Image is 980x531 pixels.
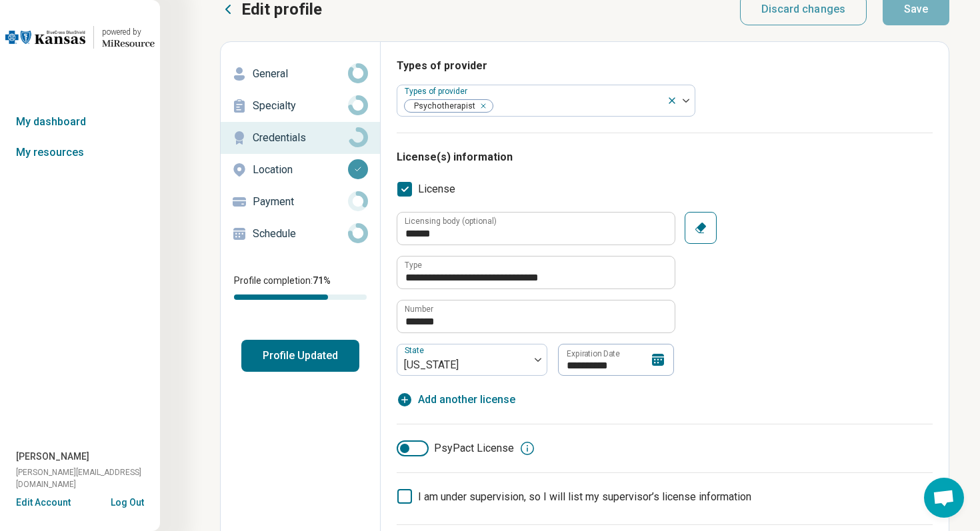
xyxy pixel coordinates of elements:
[16,466,160,490] span: [PERSON_NAME][EMAIL_ADDRESS][DOMAIN_NAME]
[221,58,380,90] a: General
[405,217,497,225] label: Licensing body (optional)
[111,496,144,506] button: Log Out
[924,478,964,518] div: Open chat
[253,130,348,146] p: Credentials
[221,218,380,250] a: Schedule
[253,194,348,210] p: Payment
[405,346,427,355] label: State
[253,98,348,114] p: Specialty
[221,186,380,218] a: Payment
[405,261,422,269] label: Type
[102,26,155,38] div: powered by
[234,294,367,300] div: Profile completion
[405,100,479,113] span: Psychotherapist
[221,90,380,122] a: Specialty
[405,305,433,313] label: Number
[241,340,359,372] button: Profile Updated
[221,122,380,154] a: Credentials
[253,162,348,178] p: Location
[397,257,675,288] input: credential.licenses.0.name
[397,440,514,456] label: PsyPact License
[16,450,89,464] span: [PERSON_NAME]
[418,490,751,503] span: I am under supervision, so I will list my supervisor’s license information
[253,66,348,82] p: General
[397,149,933,165] h3: License(s) information
[221,266,380,308] div: Profile completion:
[5,21,85,53] img: Blue Cross Blue Shield Kansas
[418,181,455,197] span: License
[16,496,71,510] button: Edit Account
[418,392,515,408] span: Add another license
[253,226,348,242] p: Schedule
[397,58,933,74] h3: Types of provider
[405,87,470,96] label: Types of provider
[5,21,155,53] a: Blue Cross Blue Shield Kansaspowered by
[313,275,331,286] span: 71 %
[221,154,380,186] a: Location
[397,392,515,408] button: Add another license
